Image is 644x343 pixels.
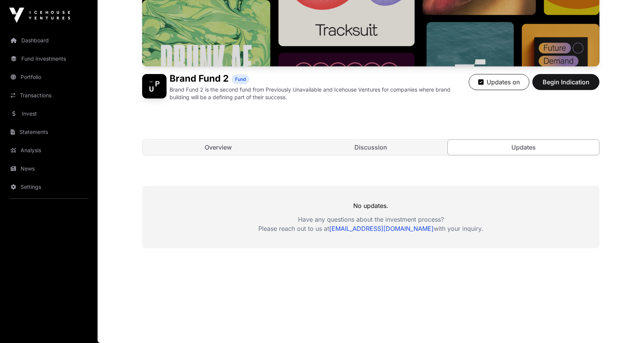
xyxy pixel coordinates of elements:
span: Begin Indication [542,77,590,87]
button: Begin Indication [532,74,599,90]
img: Brand Fund 2 [142,74,167,98]
a: News [6,160,91,177]
iframe: Chat Widget [606,306,644,343]
a: [EMAIL_ADDRESS][DOMAIN_NAME] [329,225,434,232]
span: Fund [235,76,246,82]
img: Icehouse Ventures Logo [9,8,70,23]
a: Dashboard [6,32,91,49]
a: Updates [447,139,599,155]
p: Brand Fund 2 is the second fund from Previously Unavailable and Icehouse Ventures for companies w... [170,86,469,101]
a: Invest [6,105,91,122]
a: Overview [143,140,294,155]
p: Have any questions about the investment process? Please reach out to us at with your inquiry. [142,215,599,233]
a: Transactions [6,87,91,104]
nav: Tabs [143,140,599,155]
a: Statements [6,124,91,140]
a: Analysis [6,142,91,159]
a: Fund Investments [6,50,91,67]
h1: Brand Fund 2 [170,74,229,84]
a: Portfolio [6,69,91,85]
a: Begin Indication [532,82,599,89]
a: Settings [6,179,91,195]
a: Discussion [295,140,447,155]
div: No updates. [142,186,599,248]
button: Updates on [469,74,529,90]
